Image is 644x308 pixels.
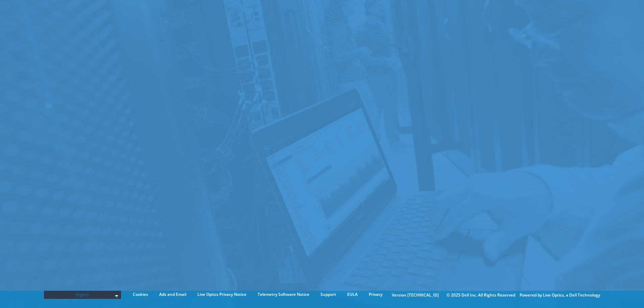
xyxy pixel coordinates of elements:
a: Cookies [128,291,153,298]
a: EULA [342,291,363,298]
li: © 2025 Dell Inc. All Rights Reserved [443,291,519,299]
a: Live Optics Privacy Notice [192,291,252,298]
li: Powered by Live Optics, a Dell Technology [520,291,600,299]
span: English [47,291,118,299]
a: Ads and Email [154,291,191,298]
a: Privacy [364,291,387,298]
a: Support [315,291,341,298]
li: Version [TECHNICAL_ID] [388,291,442,299]
a: Telemetry Software Notice [253,291,314,298]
